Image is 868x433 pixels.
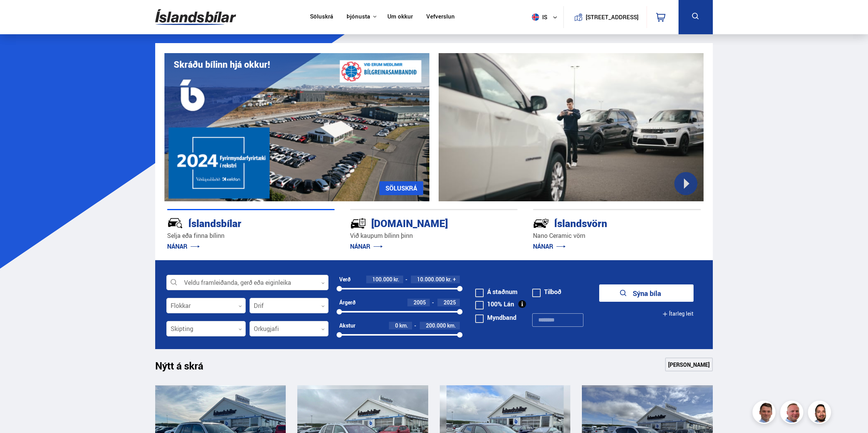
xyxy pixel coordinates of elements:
a: NÁNAR [350,242,383,251]
p: Selja eða finna bílinn [167,231,335,240]
img: FbJEzSuNWCJXmdc-.webp [754,402,777,425]
div: Árgerð [339,299,355,306]
button: is [529,6,563,28]
a: SÖLUSKRÁ [379,181,423,195]
img: -Svtn6bYgwAsiwNX.svg [533,215,549,231]
button: [STREET_ADDRESS] [588,14,635,20]
div: Íslandsvörn [533,216,673,229]
span: km. [447,323,456,329]
label: Myndband [475,314,516,321]
button: Sýna bíla [599,284,694,302]
span: kr. [394,276,399,283]
label: Tilboð [532,289,561,295]
span: km. [399,323,408,329]
img: siFngHWaQ9KaOqBr.png [781,402,804,425]
h1: Nýtt á skrá [155,360,217,376]
button: Þjónusta [347,13,370,20]
h1: Skráðu bílinn hjá okkur! [174,59,270,70]
div: [DOMAIN_NAME] [350,216,490,229]
label: Á staðnum [475,289,518,295]
label: 100% Lán [475,301,514,307]
a: Um okkur [387,13,413,21]
div: Íslandsbílar [167,216,307,229]
div: Verð [339,276,350,283]
p: Við kaupum bílinn þinn [350,231,518,240]
p: Nano Ceramic vörn [533,231,700,240]
span: 200.000 [426,322,446,329]
a: [STREET_ADDRESS] [568,6,643,28]
a: NÁNAR [533,242,566,251]
a: NÁNAR [167,242,200,251]
span: kr. [446,276,452,283]
span: 100.000 [372,276,392,283]
a: Söluskrá [310,13,333,21]
button: Ítarleg leit [662,305,694,323]
span: 0 [395,322,398,329]
span: 2005 [414,299,426,306]
a: [PERSON_NAME] [665,358,713,371]
img: tr5P-W3DuiFaO7aO.svg [350,215,366,231]
img: svg+xml;base64,PHN2ZyB4bWxucz0iaHR0cDovL3d3dy53My5vcmcvMjAwMC9zdmciIHdpZHRoPSI1MTIiIGhlaWdodD0iNT... [532,13,539,21]
span: 10.000.000 [417,276,445,283]
img: JRvxyua_JYH6wB4c.svg [167,215,183,231]
img: nhp88E3Fdnt1Opn2.png [809,402,832,425]
img: G0Ugv5HjCgRt.svg [155,5,236,30]
a: Vefverslun [426,13,455,21]
div: Akstur [339,323,355,329]
span: is [529,13,548,21]
img: eKx6w-_Home_640_.png [164,53,429,201]
span: + [453,276,456,283]
span: 2025 [444,299,456,306]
